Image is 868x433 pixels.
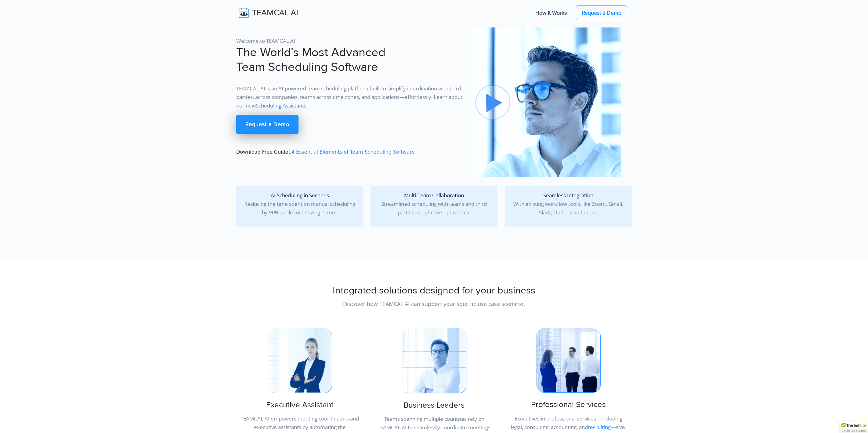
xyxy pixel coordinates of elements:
[505,400,632,409] h3: Professional Services
[371,401,497,410] h3: Business Leaders
[236,400,363,410] h3: Executive Assistant
[536,328,600,392] img: pic
[236,285,632,297] h2: Integrated solutions designed for your business
[236,45,464,75] h1: The World's Most Advanced Team Scheduling Software
[268,328,332,392] img: pic
[288,149,415,155] a: 14 Essential Elements of Team Scheduling Software
[375,191,493,217] p: Streamlined scheduling with teams and third parties to optimize operations.
[236,115,298,134] a: Request a Demo
[236,37,464,45] p: Welcome to TEAMCAL AI
[576,5,627,20] a: Request a Demo
[840,421,868,433] div: TrustedSite Certified
[471,27,621,177] img: pic
[236,84,464,110] p: TEAMCAL AI is an AI-powered team scheduling platform built to simplify coordination with third pa...
[256,102,306,109] a: Scheduling Assistants
[404,192,464,199] span: Multi-Team Collaboration
[529,6,573,19] a: How It Works
[236,300,632,308] p: Discover how TEAMCAL AI can support your specific use case scenario.
[241,191,358,217] p: Reducing the time spent on manual scheduling by 90% while minimizing errors.
[271,192,329,199] span: AI Scheduling in Seconds
[510,191,627,217] p: With existing workflow tools, like Zoom, Gmail, Slack, Outlook and more.
[543,192,593,199] span: Seamless Integration
[233,27,468,177] div: Download Free Guide
[402,328,466,393] img: pic
[588,424,611,431] a: recruiting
